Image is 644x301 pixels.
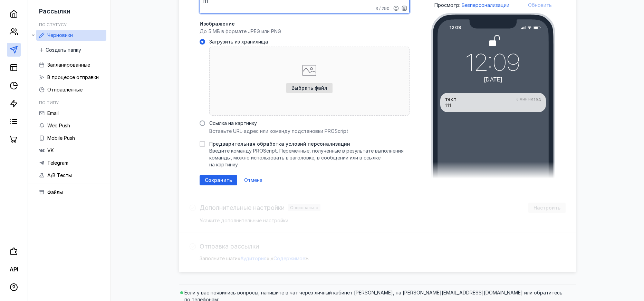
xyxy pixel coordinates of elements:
[36,170,106,181] a: A/B Тесты
[47,160,68,166] span: Telegram
[209,140,350,147] span: Предварительная обработка условий персонализации
[39,22,67,27] h5: По статусу
[47,147,54,153] span: VK
[209,120,257,126] span: Ссылка на картинку
[470,2,509,9] span: персонализации
[209,128,348,134] span: Вставьте URL-адрес или команду подстановки PROScript
[36,45,85,55] button: Создать папку
[434,2,460,8] span: Просмотр:
[36,108,106,119] a: Email
[200,20,410,27] span: Изображение
[244,177,262,183] span: Отмена
[445,97,512,102] div: тест
[36,145,106,156] a: VK
[39,100,59,105] h5: По типу
[209,39,268,45] span: Загрузить из хранилища
[36,84,106,95] a: Отправленные
[209,148,404,167] span: Введите команду PROScript. Переменные, полученные в результате выполнения команды, можно использо...
[47,32,73,38] span: Черновики
[47,172,72,178] span: A/B Тесты
[375,6,390,11] div: 3 / 290
[47,62,90,68] span: Запланированные
[438,50,549,74] div: 12:09
[47,123,70,128] span: Web Push
[47,189,63,195] span: Файлы
[47,110,59,116] span: Email
[36,187,106,198] a: Файлы
[241,175,266,185] button: Отмена
[47,74,99,80] span: В процессе отправки
[286,83,333,93] button: Загрузить из хранилища
[462,2,470,9] span: Без
[291,85,327,91] span: Выбрать файл
[462,2,509,9] button: Безперсонализации
[438,77,549,82] div: [DATE]
[47,135,75,141] span: Mobile Push
[36,30,106,41] a: Черновики
[36,59,106,70] a: Запланированные
[39,8,70,15] span: Рассылки
[516,97,541,101] span: 3 мин назад
[47,87,83,93] span: Отправленные
[439,25,472,30] div: 12:09
[200,175,237,185] button: Сохранить
[36,133,106,144] a: Mobile Push
[445,103,537,108] div: 111
[36,157,106,168] a: Telegram
[36,72,106,83] a: В процессе отправки
[36,120,106,131] a: Web Push
[200,28,281,34] span: До 5 МБ в формате JPEG или PNG
[205,177,232,183] span: Сохранить
[46,47,81,53] span: Создать папку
